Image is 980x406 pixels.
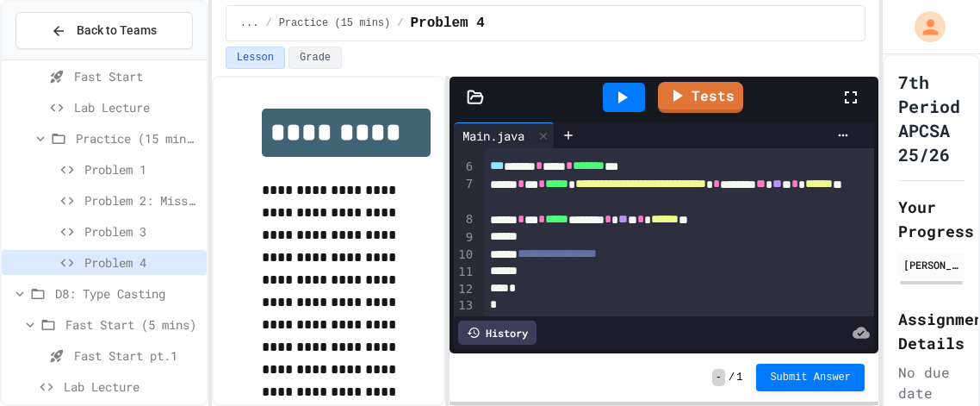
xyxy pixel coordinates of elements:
[240,16,259,30] span: ...
[16,12,193,49] button: Back to Teams
[288,47,342,69] button: Grade
[74,98,200,116] span: Lab Lecture
[712,369,725,386] span: -
[74,67,200,85] span: Fast Start
[74,347,200,365] span: Fast Start pt.1
[410,13,484,34] span: Problem 4
[903,257,959,272] div: [PERSON_NAME]
[454,247,475,265] div: 10
[454,176,475,211] div: 7
[898,307,964,355] h2: Assignment Details
[454,122,555,148] div: Main.java
[454,127,533,145] div: Main.java
[454,229,475,247] div: 9
[898,195,964,243] h2: Your Progress
[454,281,475,298] div: 12
[84,191,200,209] span: Problem 2: Mission Resource Calculator
[454,264,475,281] div: 11
[454,297,475,315] div: 13
[770,371,851,384] span: Submit Answer
[265,16,271,30] span: /
[76,129,200,147] span: Practice (15 mins)
[454,159,475,177] div: 6
[77,22,157,40] span: Back to Teams
[65,315,200,334] span: Fast Start (5 mins)
[458,321,537,345] div: History
[397,16,403,30] span: /
[84,160,200,178] span: Problem 1
[896,7,950,47] div: My Account
[658,82,743,113] a: Tests
[279,16,391,30] span: Practice (15 mins)
[756,364,865,391] button: Submit Answer
[454,211,475,229] div: 8
[729,371,735,384] span: /
[64,378,200,396] span: Lab Lecture
[84,253,200,272] span: Problem 4
[55,284,200,303] span: D8: Type Casting
[226,47,285,69] button: Lesson
[84,222,200,240] span: Problem 3
[898,70,964,166] h1: 7th Period APCSA 25/26
[736,371,742,384] span: 1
